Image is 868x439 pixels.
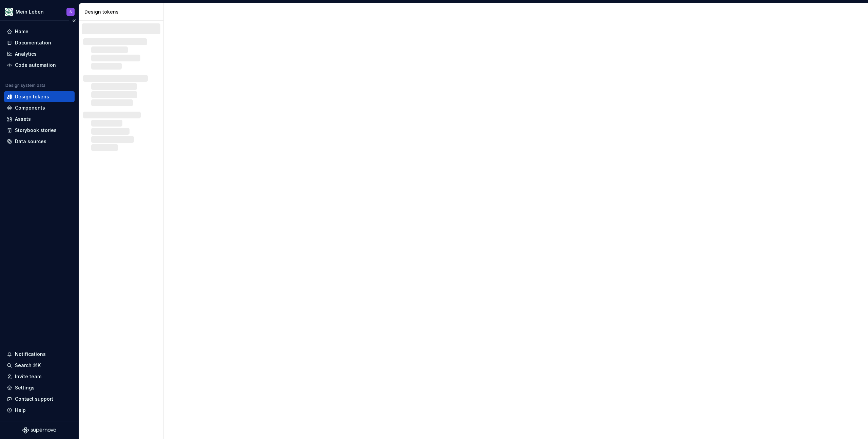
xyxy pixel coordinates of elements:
[15,104,45,111] div: Components
[4,60,75,71] a: Code automation
[1,4,77,19] button: Mein LebenS
[4,371,75,382] a: Invite team
[15,396,53,402] div: Contact support
[4,114,75,125] a: Assets
[4,91,75,102] a: Design tokens
[4,360,75,371] button: Search ⌘K
[4,102,75,113] a: Components
[15,127,57,134] div: Storybook stories
[5,8,13,16] img: df5db9ef-aba0-4771-bf51-9763b7497661.png
[15,51,37,57] div: Analytics
[4,394,75,404] button: Contact support
[15,351,46,358] div: Notifications
[15,373,41,380] div: Invite team
[15,407,26,414] div: Help
[15,138,46,145] div: Data sources
[5,83,45,88] div: Design system data
[4,49,75,59] a: Analytics
[70,9,72,15] div: S
[4,37,75,48] a: Documentation
[4,125,75,136] a: Storybook stories
[84,8,161,15] div: Design tokens
[16,8,44,15] div: Mein Leben
[15,93,49,100] div: Design tokens
[22,427,56,434] svg: Supernova Logo
[15,116,31,122] div: Assets
[69,16,79,25] button: Collapse sidebar
[4,136,75,147] a: Data sources
[15,39,51,46] div: Documentation
[4,405,75,416] button: Help
[4,349,75,360] button: Notifications
[15,28,28,35] div: Home
[4,26,75,37] a: Home
[15,384,35,391] div: Settings
[15,62,56,69] div: Code automation
[4,382,75,393] a: Settings
[15,362,41,369] div: Search ⌘K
